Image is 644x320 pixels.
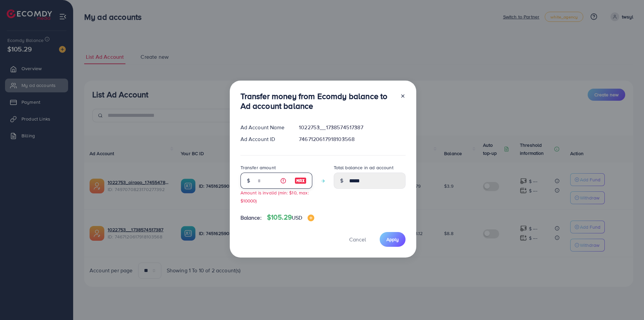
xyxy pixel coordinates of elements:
[292,214,302,221] span: USD
[293,124,411,131] div: 1022753__1738574517387
[380,232,406,246] button: Apply
[308,215,314,221] img: image
[334,164,393,171] label: Total balance in ad account
[386,236,399,243] span: Apply
[240,214,262,222] span: Balance:
[240,164,276,171] label: Transfer amount
[341,232,374,246] button: Cancel
[615,290,639,315] iframe: Chat
[235,135,294,143] div: Ad Account ID
[240,91,395,111] h3: Transfer money from Ecomdy balance to Ad account balance
[294,177,307,185] img: image
[293,135,411,143] div: 7467120617918103568
[235,124,294,131] div: Ad Account Name
[349,236,366,243] span: Cancel
[240,189,309,203] small: Amount is invalid (min: $10, max: $10000)
[267,213,315,222] h4: $105.29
